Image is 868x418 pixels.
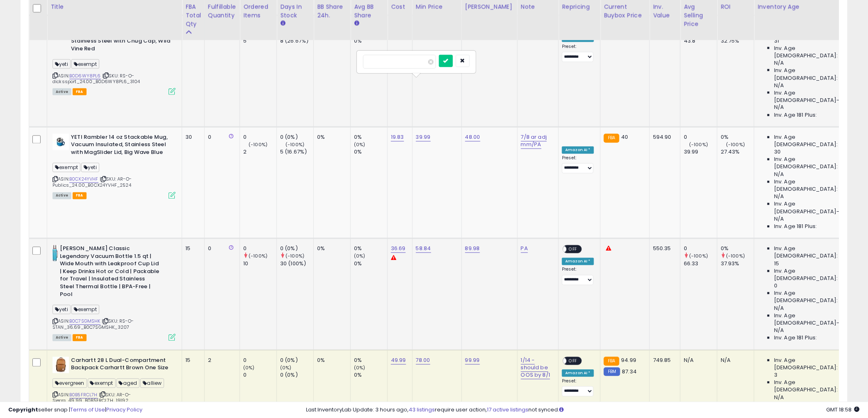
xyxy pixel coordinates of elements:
[280,37,313,45] div: 8 (26.67%)
[391,357,406,365] a: 49.99
[774,357,849,372] span: Inv. Age [DEMOGRAPHIC_DATA]:
[774,112,817,119] span: Inv. Age 181 Plus:
[69,318,101,325] a: B0C7SGMSHK
[521,3,555,11] div: Note
[185,3,201,29] div: FBA Total Qty
[208,134,233,141] div: 0
[521,245,528,253] a: PA
[53,305,71,314] span: yeti
[721,37,754,45] div: 32.75%
[53,59,71,69] span: yeti
[684,37,717,45] div: 43.8
[416,245,431,253] a: 58.84
[604,134,619,143] small: FBA
[317,245,344,253] div: 0%
[689,253,708,260] small: (-100%)
[774,290,849,305] span: Inv. Age [DEMOGRAPHIC_DATA]:
[684,149,717,156] div: 39.99
[71,59,99,69] span: exempt
[774,305,784,312] span: N/A
[774,156,849,171] span: Inv. Age [DEMOGRAPHIC_DATA]:
[354,149,387,156] div: 0%
[53,357,69,373] img: 416PyhKjc7L._SL40_.jpg
[721,260,754,268] div: 37.93%
[53,245,176,340] div: ASIN:
[604,3,646,20] div: Current Buybox Price
[208,357,233,364] div: 2
[69,392,98,399] a: B0B5FRCL7H
[774,193,784,201] span: N/A
[622,368,637,376] span: 87.34
[604,368,620,376] small: FBM
[354,245,387,253] div: 0%
[774,37,779,45] span: 31
[70,406,105,413] a: Terms of Use
[684,260,717,268] div: 66.33
[243,134,276,141] div: 0
[286,253,304,260] small: (-100%)
[185,134,198,141] div: 30
[71,134,171,159] b: YETI Rambler 14 oz Stackable Mug, Vacuum Insulated, Stainless Steel with MagSlider Lid, Big Wave ...
[774,245,849,260] span: Inv. Age [DEMOGRAPHIC_DATA]:
[53,245,58,262] img: 315p-RXtOxL._SL40_.jpg
[243,365,255,371] small: (0%)
[69,176,98,183] a: B0CX24YVHF
[465,245,480,253] a: 89.98
[391,133,404,142] a: 19.83
[306,406,860,414] div: Last InventoryLab Update: 3 hours ago, require user action, not synced.
[73,192,87,199] span: FBA
[774,260,779,268] span: 15
[416,3,458,11] div: Min Price
[774,178,849,193] span: Inv. Age [DEMOGRAPHIC_DATA]:
[53,22,176,94] div: ASIN:
[521,357,550,380] a: 1/14 - should be OOS by 8/1
[774,67,849,81] span: Inv. Age [DEMOGRAPHIC_DATA]:
[774,372,777,379] span: 3
[726,142,745,148] small: (-100%)
[653,357,674,364] div: 749.85
[774,223,817,230] span: Inv. Age 181 Plus:
[280,149,313,156] div: 5 (16.67%)
[53,176,132,188] span: | SKU: AR-O-Publics_24.00_B0CX24YVHF_2524
[684,245,717,253] div: 0
[243,245,276,253] div: 0
[774,149,781,156] span: 30
[354,357,387,364] div: 0%
[562,44,594,62] div: Preset:
[621,357,637,364] span: 94.99
[354,260,387,268] div: 0%
[774,82,784,89] span: N/A
[317,134,344,141] div: 0%
[354,372,387,379] div: 0%
[726,253,745,260] small: (-100%)
[53,134,69,150] img: 313ZIvpKJLL._SL40_.jpg
[73,88,87,95] span: FBA
[774,282,777,290] span: 0
[280,3,310,20] div: Days In Stock
[185,357,198,364] div: 15
[653,3,677,20] div: Inv. value
[562,147,594,154] div: Amazon AI *
[774,104,784,111] span: N/A
[562,370,594,377] div: Amazon AI *
[53,72,140,85] span: | SKU: RS-O-dickssport_24.00_B0D6WY8PL6_3104
[280,372,313,379] div: 0 (0%)
[243,3,273,20] div: Ordered Items
[416,357,430,365] a: 78.00
[562,258,594,265] div: Amazon AI *
[53,134,176,199] div: ASIN:
[249,142,267,148] small: (-100%)
[73,334,87,341] span: FBA
[521,133,547,149] a: 7/8 ar adj mm/PA
[774,327,784,334] span: N/A
[689,142,708,148] small: (-100%)
[354,37,387,45] div: 0%
[721,134,754,141] div: 0%
[53,334,71,341] span: All listings currently available for purchase on Amazon
[653,245,674,253] div: 550.35
[243,149,276,156] div: 2
[354,3,384,20] div: Avg BB Share
[8,406,142,414] div: seller snap | |
[208,245,233,253] div: 0
[621,133,628,141] span: 40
